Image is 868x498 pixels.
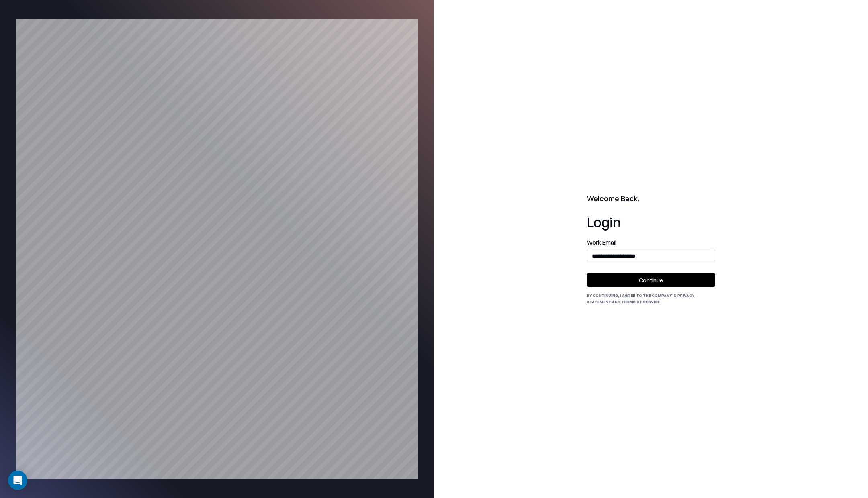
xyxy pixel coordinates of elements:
div: By continuing, I agree to the Company's and [587,292,715,305]
h2: Welcome Back, [587,193,715,204]
div: Open Intercom Messenger [8,471,27,490]
label: Work Email [587,239,715,245]
h1: Login [587,214,715,230]
button: Continue [587,273,715,287]
a: Terms of Service [621,299,660,304]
